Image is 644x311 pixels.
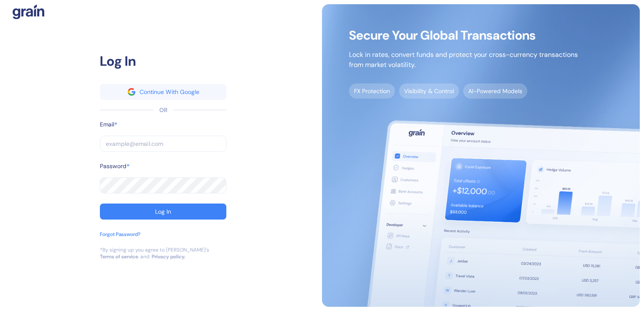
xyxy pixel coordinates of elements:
p: Lock in rates, convert funds and protect your cross-currency transactions from market volatility. [349,50,578,70]
label: Email [100,120,114,129]
a: Terms of service [100,253,138,260]
span: Visibility & Control [399,83,459,99]
input: example@email.com [100,136,226,152]
div: *By signing up you agree to [PERSON_NAME]’s [100,247,209,253]
div: Forgot Password? [100,231,140,238]
button: googleContinue With Google [100,84,226,100]
div: OR [159,106,167,115]
span: AI-Powered Models [463,83,527,99]
img: google [128,88,135,96]
div: Continue With Google [140,89,199,95]
button: Forgot Password? [100,231,140,247]
label: Password [100,162,126,171]
span: FX Protection [349,83,395,99]
div: and [140,253,150,260]
div: Log In [100,51,226,71]
img: logo [13,4,44,19]
span: Secure Your Global Transactions [349,31,578,40]
img: signup-main-image [322,4,640,307]
div: Log In [155,209,171,214]
a: Privacy policy. [152,253,185,260]
button: Log In [100,204,226,220]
